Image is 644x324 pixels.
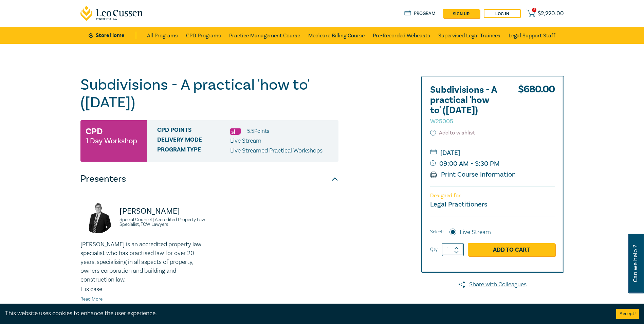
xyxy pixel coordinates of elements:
[119,206,205,217] p: [PERSON_NAME]
[373,27,430,44] a: Pre-Recorded Webcasts
[430,200,487,209] small: Legal Practitioners
[157,137,230,145] span: Delivery Mode
[430,246,438,253] label: Qty
[518,85,555,129] div: $ 680.00
[430,170,516,179] a: Print Course Information
[80,285,205,294] p: His case
[80,169,338,189] button: Presenters
[430,193,555,199] p: Designed for
[460,228,491,237] label: Live Stream
[86,125,103,138] h3: CPD
[538,10,564,17] span: $ 2,220.00
[247,127,269,136] li: 5.5 Point s
[532,8,536,12] span: 5
[430,129,475,137] button: Add to wishlist
[186,27,221,44] a: CPD Programs
[430,158,555,169] small: 09:00 AM - 3:30 PM
[80,76,338,111] h1: Subdivisions - A practical 'how to' ([DATE])
[430,147,555,158] small: [DATE]
[157,127,230,136] span: CPD Points
[438,27,500,44] a: Supervised Legal Trainees
[229,27,300,44] a: Practice Management Course
[230,137,261,145] span: Live Stream
[616,309,639,319] button: Accept cookies
[89,32,136,39] a: Store Home
[443,9,480,18] a: sign up
[230,128,241,135] img: Substantive Law
[442,243,464,256] input: 1
[632,238,639,289] span: Can we help ?
[430,85,505,126] h2: Subdivisions - A practical 'how to' ([DATE])
[308,27,365,44] a: Medicare Billing Course
[157,146,230,155] span: Program type
[404,10,436,17] a: Program
[509,27,555,44] a: Legal Support Staff
[80,199,114,233] img: https://s3.ap-southeast-2.amazonaws.com/leo-cussen-store-production-content/Contacts/David%20McKe...
[430,118,453,125] small: W25005
[430,228,444,236] span: Select:
[147,27,178,44] a: All Programs
[80,296,103,302] a: Read More
[421,280,564,289] a: Share with Colleagues
[468,243,555,256] a: Add to Cart
[119,217,205,227] small: Special Counsel | Accredited Property Law Specialist, FCW Lawyers
[80,240,205,284] p: [PERSON_NAME] is an accredited property law specialist who has practised law for over 20 years, s...
[86,138,137,144] small: 1 Day Workshop
[230,146,323,155] p: Live Streamed Practical Workshops
[5,309,606,318] div: This website uses cookies to enhance the user experience.
[484,9,521,18] a: Log in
